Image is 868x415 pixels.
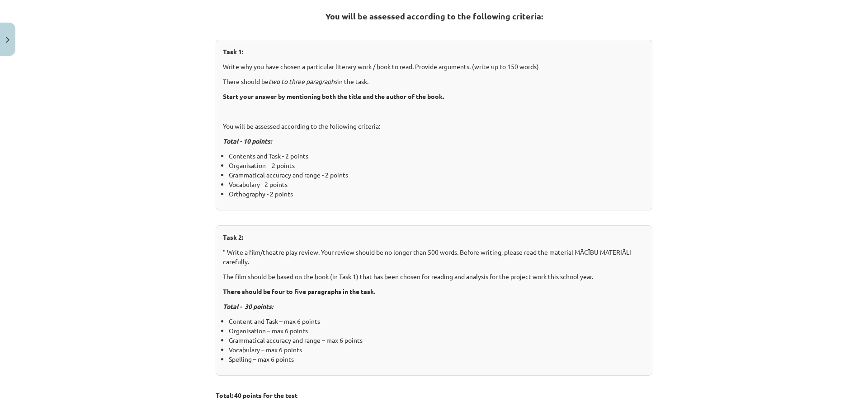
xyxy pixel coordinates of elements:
strong: Total - 30 points: [223,302,273,310]
em: two to three paragraphs [269,77,337,85]
li: Grammatical accuracy and range - 2 points [229,170,645,180]
li: Grammatical accuracy and range – max 6 points [229,336,645,345]
p: Write why you have chosen a particular literary work / book to read. Provide arguments. (write up... [223,62,645,71]
strong: Start your answer by mentioning both the title and the author of the book. [223,92,444,100]
strong: Task 2: [223,233,243,241]
li: Organisation – max 6 points [229,326,645,336]
p: You will be assessed according to the following criteria: [223,121,645,131]
strong: Total - 10 points: [223,137,272,145]
strong: There should be four to five paragraphs in the task. [223,287,375,295]
strong: Total: 40 points for the test [216,391,297,399]
li: Vocabulary – max 6 points [229,345,645,354]
p: " Write a film/theatre play review. Your review should be no longer than 500 words. Before writin... [223,247,645,266]
li: Vocabulary - 2 points [229,180,645,189]
img: icon-close-lesson-0947bae3869378f0d4975bcd49f059093ad1ed9edebbc8119c70593378902aed.svg [6,37,9,43]
strong: Task 1: [223,47,243,56]
li: Organisation - 2 points [229,161,645,170]
li: Orthography - 2 points [229,189,645,199]
li: Content and Task – max 6 points [229,317,645,326]
p: The film should be based on the book (in Task 1) that has been chosen for reading and analysis fo... [223,272,645,281]
li: Spelling – max 6 points [229,354,645,364]
strong: You will be assessed according to the following criteria: [325,11,543,21]
li: Contents and Task - 2 points [229,151,645,161]
p: There should be in the task. [223,77,645,86]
